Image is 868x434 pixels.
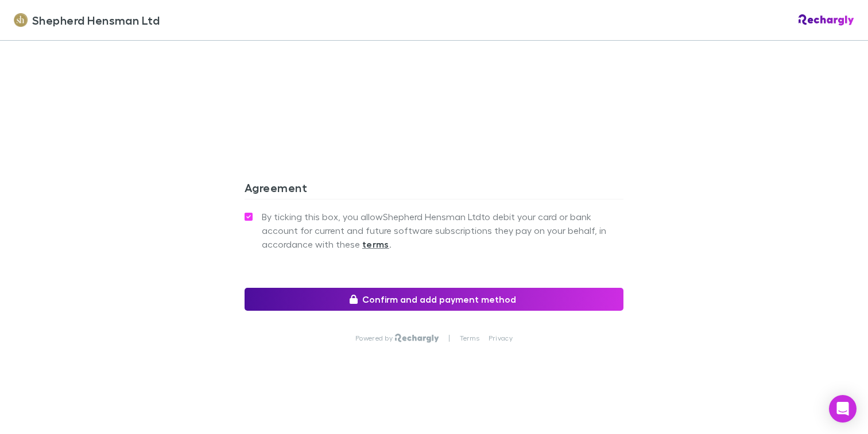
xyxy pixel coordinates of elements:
p: | [448,334,450,343]
span: Shepherd Hensman Ltd [32,11,160,29]
strong: terms [362,238,389,250]
div: Open Intercom Messenger [829,395,857,423]
img: Rechargly Logo [799,14,854,26]
h3: Agreement [245,181,623,199]
a: Privacy [489,334,513,343]
span: By ticking this box, you allow Shepherd Hensman Ltd to debit your card or bank account for curren... [262,210,623,251]
img: Shepherd Hensman Ltd's Logo [14,13,28,27]
p: Powered by [355,334,395,343]
img: Rechargly Logo [395,334,439,343]
a: Terms [460,334,479,343]
button: Confirm and add payment method [245,288,623,311]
